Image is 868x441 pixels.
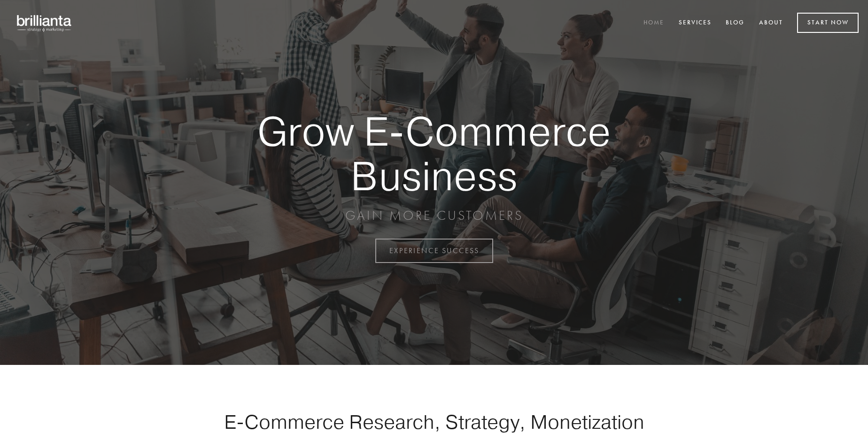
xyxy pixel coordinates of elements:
a: Start Now [797,13,859,33]
img: brillianta - research, strategy, marketing [9,9,80,37]
strong: Grow E-Commerce Business [225,109,643,198]
a: Services [673,15,718,31]
a: Blog [720,15,751,31]
a: EXPERIENCE SUCCESS [375,239,493,263]
a: About [753,15,789,31]
h1: E-Commerce Research, Strategy, Monetization [194,410,674,433]
p: GAIN MORE CUSTOMERS [225,207,643,224]
a: Home [637,15,670,31]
